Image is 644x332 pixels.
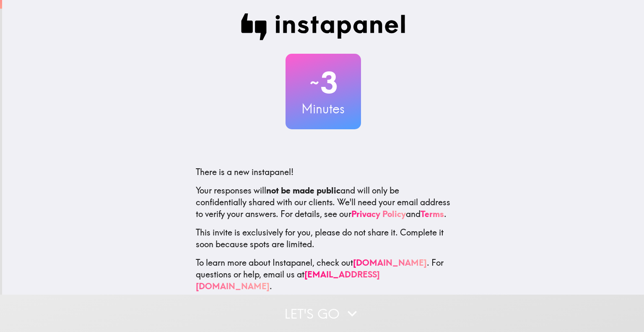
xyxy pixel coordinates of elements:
[266,185,340,196] b: not be made public
[196,257,451,292] p: To learn more about Instapanel, check out . For questions or help, email us at .
[351,209,406,219] a: Privacy Policy
[309,70,320,95] span: ~
[241,13,405,40] img: Instapanel
[421,209,444,219] a: Terms
[196,185,451,220] p: Your responses will and will only be confidentially shared with our clients. We'll need your emai...
[286,100,361,118] h3: Minutes
[286,65,361,100] h2: 3
[196,269,380,291] a: [EMAIL_ADDRESS][DOMAIN_NAME]
[196,167,293,177] span: There is a new instapanel!
[196,227,451,250] p: This invite is exclusively for you, please do not share it. Complete it soon because spots are li...
[353,257,427,268] a: [DOMAIN_NAME]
